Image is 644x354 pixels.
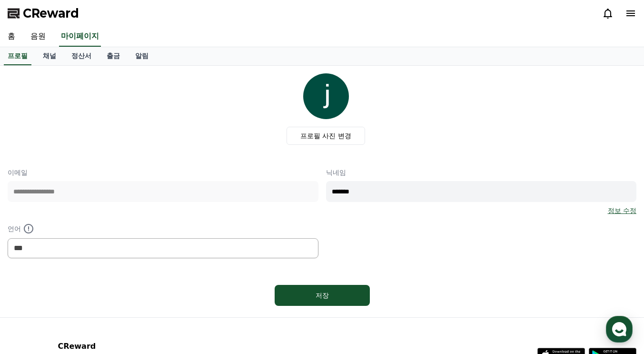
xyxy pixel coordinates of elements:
img: profile_image [303,73,349,119]
button: 저장 [275,285,370,306]
a: 대화 [63,275,123,299]
label: 프로필 사진 변경 [287,127,365,145]
p: 언어 [8,223,318,234]
div: 저장 [294,291,351,300]
p: 이메일 [8,168,318,177]
p: CReward [58,341,174,352]
span: CReward [23,6,79,21]
p: 닉네임 [326,168,637,177]
span: 대화 [87,290,99,297]
a: 정보 수정 [608,206,636,215]
a: 음원 [23,27,53,47]
a: 홈 [3,275,63,299]
a: 설정 [123,275,183,299]
a: 채널 [35,47,64,65]
a: 마이페이지 [59,27,101,47]
a: 정산서 [64,47,99,65]
a: 출금 [99,47,128,65]
a: 프로필 [4,47,31,65]
a: CReward [8,6,79,21]
a: 알림 [128,47,156,65]
span: 설정 [147,289,159,297]
span: 홈 [30,289,36,297]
